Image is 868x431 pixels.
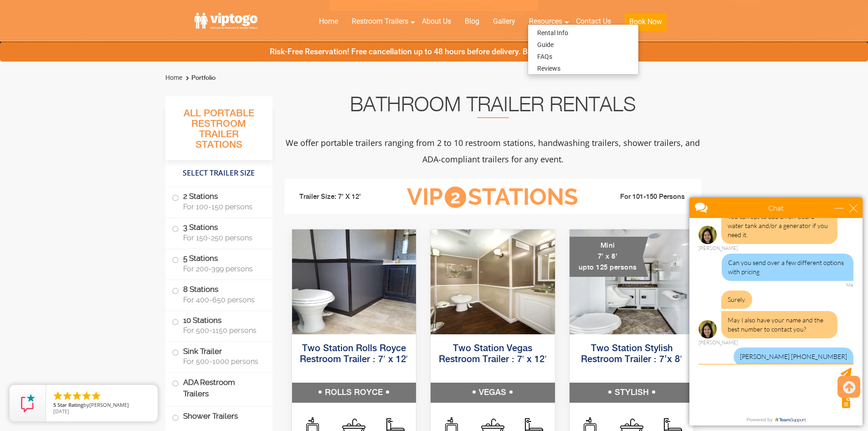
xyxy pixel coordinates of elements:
img: Side view of two station restroom trailer with separate doors for males and females [431,229,555,334]
span: For 400-650 persons [183,296,262,304]
label: Sink Trailer [172,342,266,370]
h5: VEGAS [431,383,555,403]
span: Star Rating [57,401,83,408]
a: Contact Us [569,11,618,31]
a: FAQs [528,51,561,62]
span: [PERSON_NAME] [89,401,129,408]
div: Mini 7' x 8' upto 125 persons [570,237,648,277]
label: 10 Stations [172,311,266,339]
a: Guide [528,39,563,51]
a: Rental Info [528,27,577,39]
a: Resources [522,11,569,31]
a: Restroom Trailers [345,11,415,31]
iframe: Live Chat Box [684,192,868,431]
label: 2 Stations [172,187,266,215]
span: [DATE] [53,408,69,415]
label: Shower Trailers [172,407,266,426]
span: For 150-250 persons [183,234,262,242]
a: Home [165,74,182,81]
li:  [62,390,73,401]
img: A mini restroom trailer with two separate stations and separate doors for males and females [570,229,694,334]
h2: Bathroom Trailer Rentals [285,96,701,118]
h3: VIP Stations [393,185,592,210]
a: Book Now [618,11,673,36]
label: ADA Restroom Trailers [172,373,266,404]
li: Portfolio [184,73,216,83]
li:  [52,390,63,401]
span: 2 [445,187,466,208]
span: For 500-1000 persons [183,357,262,366]
span: by [53,402,150,409]
li:  [81,390,92,401]
span: For 200-399 persons [183,265,262,273]
img: Side view of two station restroom trailer with separate doors for males and females [292,229,416,334]
h5: STYLISH [570,383,694,403]
li:  [72,390,82,401]
a: About Us [415,11,458,31]
a: Gallery [486,11,522,31]
label: 8 Stations [172,280,266,308]
a: Home [312,11,345,31]
a: Two Station Rolls Royce Restroom Trailer : 7′ x 12′ [300,344,408,364]
img: Review Rating [19,394,37,412]
li: For 101-150 Persons [593,192,695,203]
label: 5 Stations [172,249,266,277]
p: We offer portable trailers ranging from 2 to 10 restroom stations, handwashing trailers, shower t... [285,135,701,167]
h4: Select Trailer Size [165,165,272,182]
span: For 100-150 persons [183,203,262,211]
h5: ROLLS ROYCE [292,383,416,403]
a: Two Station Vegas Restroom Trailer : 7′ x 12′ [439,344,547,364]
a: Reviews [528,62,570,74]
li:  [91,390,102,401]
label: 3 Stations [172,218,266,246]
li: Trailer Size: 7' X 12' [291,183,393,211]
button: Book Now [625,13,667,31]
span: 5 [53,401,56,408]
a: Blog [458,11,486,31]
a: Two Station Stylish Restroom Trailer : 7’x 8′ [581,344,682,364]
span: For 500-1150 persons [183,326,262,335]
h3: All Portable Restroom Trailer Stations [165,105,272,160]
